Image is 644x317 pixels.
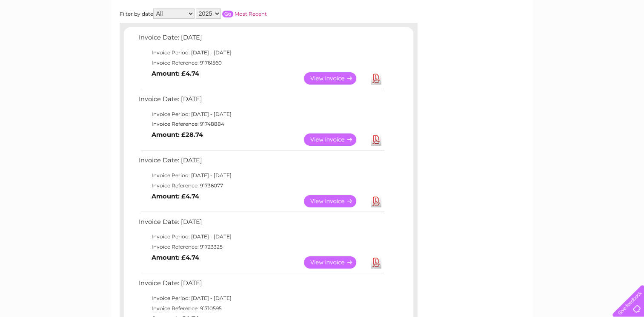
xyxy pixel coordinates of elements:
[371,195,381,207] a: Download
[137,119,386,129] td: Invoice Reference: 91748884
[304,72,366,85] a: View
[371,133,381,146] a: Download
[137,170,386,181] td: Invoice Period: [DATE] - [DATE]
[539,36,565,42] a: Telecoms
[137,181,386,191] td: Invoice Reference: 91736077
[137,93,386,109] td: Invoice Date: [DATE]
[137,277,386,293] td: Invoice Date: [DATE]
[235,11,267,17] a: Most Recent
[304,195,366,207] a: View
[515,36,534,42] a: Energy
[137,242,386,252] td: Invoice Reference: 91723325
[371,72,381,85] a: Download
[121,5,524,41] div: Clear Business is a trading name of Verastar Limited (registered in [GEOGRAPHIC_DATA] No. 3667643...
[137,303,386,314] td: Invoice Reference: 91710595
[152,70,199,77] b: Amount: £4.74
[587,36,608,42] a: Contact
[570,36,582,42] a: Blog
[371,256,381,269] a: Download
[484,4,542,15] a: 0333 014 3131
[304,133,366,146] a: View
[494,36,510,42] a: Water
[137,109,386,119] td: Invoice Period: [DATE] - [DATE]
[152,131,203,139] b: Amount: £28.74
[616,36,636,42] a: Log out
[120,8,343,19] div: Filter by date
[23,22,66,48] img: logo.png
[137,232,386,242] td: Invoice Period: [DATE] - [DATE]
[137,48,386,58] td: Invoice Period: [DATE] - [DATE]
[137,58,386,68] td: Invoice Reference: 91761560
[304,256,366,269] a: View
[137,32,386,48] td: Invoice Date: [DATE]
[137,155,386,170] td: Invoice Date: [DATE]
[152,254,199,261] b: Amount: £4.74
[137,293,386,303] td: Invoice Period: [DATE] - [DATE]
[137,216,386,232] td: Invoice Date: [DATE]
[152,192,199,200] b: Amount: £4.74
